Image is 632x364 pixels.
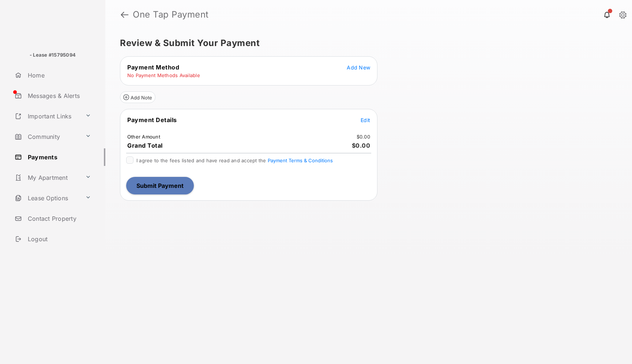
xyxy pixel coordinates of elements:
[347,64,370,71] button: Add New
[120,39,612,48] h5: Review & Submit Your Payment
[12,230,105,248] a: Logout
[120,91,155,103] button: Add Note
[356,133,370,140] td: $0.00
[268,158,333,163] button: I agree to the fees listed and have read and accept the
[127,116,177,124] span: Payment Details
[12,189,82,207] a: Lease Options
[12,107,82,125] a: Important Links
[127,142,163,149] span: Grand Total
[127,72,200,79] td: No Payment Methods Available
[12,210,105,227] a: Contact Property
[12,67,105,84] a: Home
[126,177,194,194] button: Submit Payment
[12,128,82,145] a: Community
[361,117,370,123] span: Edit
[347,64,370,71] span: Add New
[30,52,76,59] p: - Lease #15795094
[12,87,105,105] a: Messages & Alerts
[352,142,370,149] span: $0.00
[133,10,209,19] strong: One Tap Payment
[136,158,333,163] span: I agree to the fees listed and have read and accept the
[127,64,179,71] span: Payment Method
[12,148,105,166] a: Payments
[361,116,370,124] button: Edit
[12,169,82,186] a: My Apartment
[127,133,161,140] td: Other Amount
